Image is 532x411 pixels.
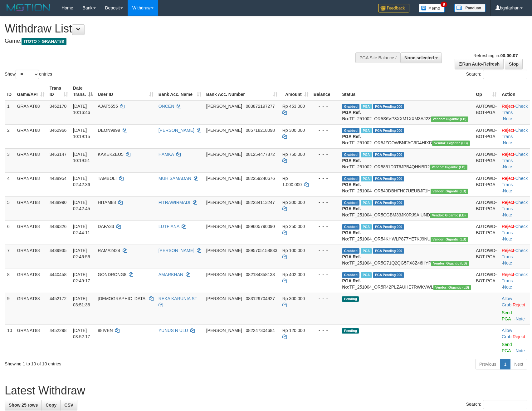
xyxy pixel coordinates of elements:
[206,152,242,157] span: [PERSON_NAME]
[15,100,47,125] td: GRANAT88
[503,285,512,290] a: Note
[16,70,39,79] select: Showentries
[15,148,47,172] td: GRANAT88
[373,248,404,254] span: PGA Pending
[98,176,116,181] span: TAMBOLI
[502,272,514,277] a: Reject
[503,140,512,145] a: Note
[98,296,147,301] span: [DEMOGRAPHIC_DATA]
[430,165,467,170] span: Vendor URL: https://dashboard.q2checkout.com/secure
[361,272,372,278] span: Marked by bgnjimi
[502,310,512,321] a: Send PGA
[311,82,340,100] th: Balance
[15,82,47,100] th: Game/API: activate to sort column ascending
[483,400,527,409] input: Search:
[342,158,361,169] b: PGA Ref. No:
[473,53,518,58] span: Refreshing in:
[499,148,530,172] td: · ·
[246,128,275,133] span: Copy 085718218098 to clipboard
[473,245,499,269] td: AUTOWD-BOT-PGA
[432,141,470,146] span: Vendor URL: https://dashboard.q2checkout.com/secure
[505,59,523,69] a: Stop
[206,328,242,333] span: [PERSON_NAME]
[50,200,67,205] span: 4438990
[246,176,275,181] span: Copy 082259240676 to clipboard
[282,152,305,157] span: Rp 750.000
[473,82,499,100] th: Op: activate to sort column ascending
[314,295,337,302] div: - - -
[339,100,473,125] td: TF_251002_OR5S6VP3XXM1XXM3AJ2Z
[5,3,52,12] img: MOTION_logo.png
[473,172,499,196] td: AUTOWD-BOT-PGA
[50,152,67,157] span: 3463147
[361,248,372,254] span: Marked by bgnjimi
[339,220,473,245] td: TF_251004_OR54KHWLP877YE7KJ9NU
[342,230,361,241] b: PGA Ref. No:
[246,248,277,253] span: Copy 0895705158833 to clipboard
[50,248,67,253] span: 4439935
[339,82,473,100] th: Status
[282,176,302,187] span: Rp 1.000.000
[73,152,90,163] span: [DATE] 10:19:51
[98,328,113,333] span: 88IVEN
[373,224,404,230] span: PGA Pending
[50,272,67,277] span: 4440458
[5,196,15,220] td: 5
[473,196,499,220] td: AUTOWD-BOT-PGA
[246,200,275,205] span: Copy 082234113247 to clipboard
[5,38,349,44] h4: Game:
[73,224,90,235] span: [DATE] 02:44:11
[342,254,361,265] b: PGA Ref. No:
[5,269,15,293] td: 8
[15,293,47,324] td: GRANAT88
[98,248,120,253] span: RAMA2424
[282,248,305,253] span: Rp 100.000
[282,224,305,229] span: Rp 250.000
[500,359,510,369] a: 1
[515,316,525,321] a: Note
[373,272,404,278] span: PGA Pending
[473,100,499,125] td: AUTOWD-BOT-PGA
[98,152,123,157] span: KAKEKZEU5
[246,152,275,157] span: Copy 081254477872 to clipboard
[503,212,512,217] a: Note
[513,302,525,307] a: Reject
[342,272,359,278] span: Grabbed
[361,224,372,230] span: Marked by bgnjimi
[400,52,442,63] button: None selected
[502,176,528,187] a: Check Trans
[339,124,473,148] td: TF_251002_OR5JZOOWBNFAG9D4HIXD
[159,328,188,333] a: YUNUS N ULU
[503,188,512,193] a: Note
[361,200,372,205] span: Marked by bgnjimi
[314,127,337,133] div: - - -
[73,296,90,307] span: [DATE] 03:51:36
[50,176,67,181] span: 4438954
[502,224,514,229] a: Reject
[342,134,361,145] b: PGA Ref. No:
[280,82,311,100] th: Amount: activate to sort column ascending
[473,269,499,293] td: AUTOWD-BOT-PGA
[339,172,473,196] td: TF_251004_OR540DBHFH07UEUBJF1H
[502,128,528,139] a: Check Trans
[502,104,528,115] a: Check Trans
[98,128,120,133] span: DEON9999
[441,2,447,7] span: 8
[499,124,530,148] td: · ·
[282,296,305,301] span: Rp 300.000
[502,272,528,283] a: Check Trans
[15,124,47,148] td: GRANAT88
[206,104,242,109] span: [PERSON_NAME]
[50,224,67,229] span: 4439326
[314,223,337,230] div: - - -
[502,248,528,259] a: Check Trans
[5,148,15,172] td: 3
[502,200,514,205] a: Reject
[342,224,359,230] span: Grabbed
[95,82,156,100] th: User ID: activate to sort column ascending
[159,176,191,181] a: MUH SAMADAN
[73,328,90,339] span: [DATE] 03:52:17
[502,296,513,307] span: ·
[206,272,242,277] span: [PERSON_NAME]
[466,400,527,409] label: Search:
